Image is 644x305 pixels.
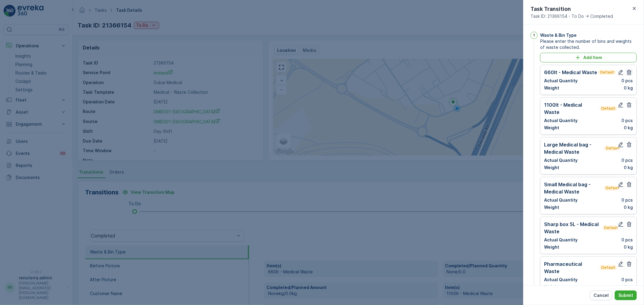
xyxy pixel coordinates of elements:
[544,101,598,116] p: 1100lt - Medical Waste
[621,197,633,203] p: 0 pcs
[544,181,603,195] p: Small Medical bag - Medical Waste
[621,277,633,283] p: 0 pcs
[590,291,612,300] button: Cancel
[544,204,559,210] p: Weight
[544,125,559,131] p: Weight
[530,32,538,39] div: 1
[544,221,601,235] p: Sharp box 5L - Medical Waste
[604,225,616,230] p: Default
[583,55,602,61] p: Add Item
[624,165,633,171] p: 0 kg
[544,141,603,156] p: Large Medical bag - Medical Waste
[615,291,637,300] button: Submit
[544,69,597,76] p: 660lt - Medical Waste
[621,237,633,243] p: 0 pcs
[530,5,613,13] p: Task Transition
[544,78,578,84] p: Actual Quantity
[600,70,615,75] p: Default
[605,146,616,151] p: Default
[544,197,578,203] p: Actual Quantity
[530,13,613,19] span: Task ID: 21366154 - To Do -> Completed
[544,284,559,290] p: Weight
[544,244,559,250] p: Weight
[624,85,633,91] p: 0 kg
[621,78,633,84] p: 0 pcs
[544,85,559,91] p: Weight
[540,38,637,50] span: Please enter the number of bins and weights of waste collected.
[605,186,616,190] p: Default
[594,292,609,298] p: Cancel
[544,237,578,243] p: Actual Quantity
[540,32,577,38] p: Waste & Bin Type
[544,260,598,275] p: Pharmaceutical Waste
[544,165,559,171] p: Weight
[624,284,633,290] p: 0 kg
[544,277,578,283] p: Actual Quantity
[621,118,633,124] p: 0 pcs
[544,157,578,163] p: Actual Quantity
[601,106,616,111] p: Default
[621,157,633,163] p: 0 pcs
[624,204,633,210] p: 0 kg
[544,118,578,124] p: Actual Quantity
[540,53,637,62] button: Add Item
[601,265,616,270] p: Default
[624,244,633,250] p: 0 kg
[624,125,633,131] p: 0 kg
[618,292,633,298] p: Submit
